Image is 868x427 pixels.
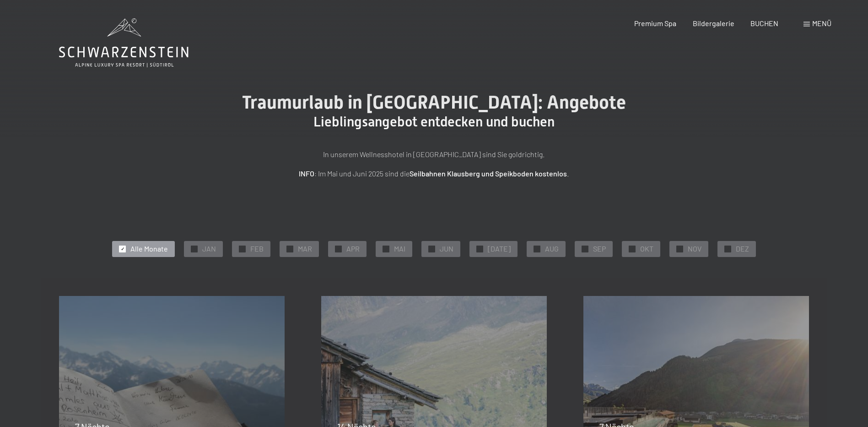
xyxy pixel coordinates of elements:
span: ✓ [384,246,388,252]
span: MAI [394,244,405,254]
span: OKT [640,244,653,254]
span: ✓ [583,246,587,252]
span: AUG [545,244,559,254]
span: ✓ [535,246,539,252]
span: DEZ [736,244,749,254]
span: [DATE] [488,244,511,254]
span: ✓ [337,246,340,252]
strong: Seilbahnen Klausberg und Speikboden kostenlos [410,169,567,178]
a: Premium Spa [634,19,676,27]
span: ✓ [430,246,434,252]
span: ✓ [726,246,730,252]
span: APR [346,244,360,254]
p: In unserem Wellnesshotel in [GEOGRAPHIC_DATA] sind Sie goldrichtig. [205,148,663,160]
span: Lieblingsangebot entdecken und buchen [313,114,555,130]
span: Traumurlaub in [GEOGRAPHIC_DATA]: Angebote [242,92,626,113]
span: ✓ [121,246,124,252]
span: Alle Monate [130,244,168,254]
span: ✓ [678,246,682,252]
span: Menü [812,19,831,27]
span: NOV [688,244,701,254]
span: ✓ [288,246,292,252]
span: FEB [250,244,264,254]
span: MAR [298,244,312,254]
p: : Im Mai und Juni 2025 sind die . [205,168,663,180]
a: BUCHEN [750,19,778,27]
span: JUN [440,244,453,254]
span: ✓ [241,246,244,252]
strong: INFO [299,169,314,178]
span: ✓ [631,246,634,252]
span: SEP [593,244,606,254]
a: Bildergalerie [693,19,734,27]
span: ✓ [193,246,196,252]
span: ✓ [478,246,482,252]
span: JAN [202,244,216,254]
